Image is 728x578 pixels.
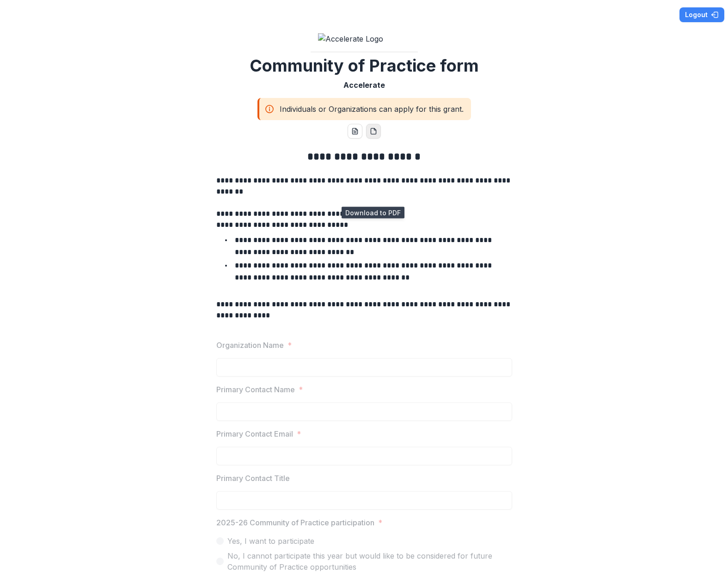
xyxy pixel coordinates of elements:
h2: Community of Practice form [250,56,479,76]
button: word-download [348,124,362,139]
button: pdf-download [366,124,381,139]
span: No, I cannot participate this year but would like to be considered for future Community of Practi... [227,550,512,572]
p: 2025-26 Community of Practice participation [216,517,374,528]
p: Primary Contact Title [216,473,290,484]
button: Logout [679,7,724,22]
img: Accelerate Logo [318,33,410,44]
p: Organization Name [216,340,284,351]
p: Accelerate [343,79,385,91]
div: Individuals or Organizations can apply for this grant. [257,98,471,120]
p: Primary Contact Email [216,428,293,439]
span: Yes, I want to participate [227,535,314,547]
p: Primary Contact Name [216,384,295,395]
